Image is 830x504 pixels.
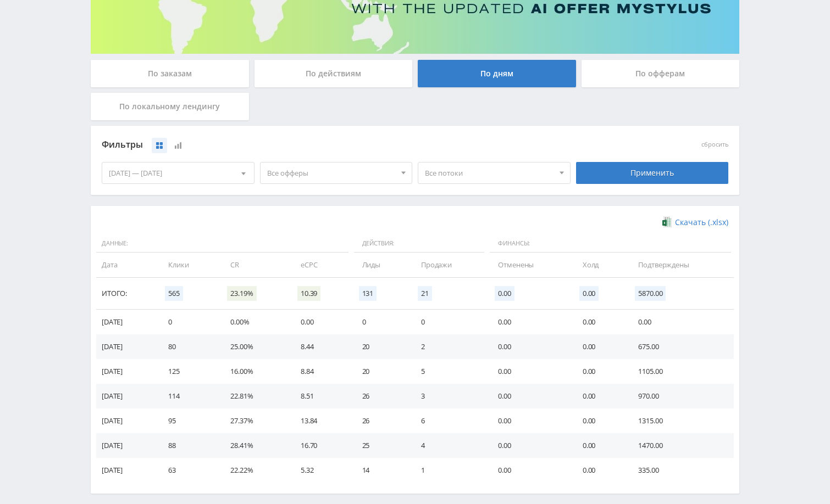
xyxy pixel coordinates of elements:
[351,334,410,359] td: 20
[157,433,219,458] td: 88
[572,359,628,384] td: 0.00
[157,458,219,483] td: 63
[487,334,571,359] td: 0.00
[572,334,628,359] td: 0.00
[572,253,628,277] td: Холд
[254,60,413,87] div: По действиям
[157,408,219,433] td: 95
[627,334,734,359] td: 675.00
[410,408,487,433] td: 6
[290,384,351,408] td: 8.51
[627,253,734,277] td: Подтверждены
[410,359,487,384] td: 5
[102,137,571,153] div: Фильтры
[290,334,351,359] td: 8.44
[572,408,628,433] td: 0.00
[487,458,571,483] td: 0.00
[410,334,487,359] td: 2
[410,433,487,458] td: 4
[96,253,157,277] td: Дата
[487,384,571,408] td: 0.00
[219,253,289,277] td: CR
[227,286,256,301] span: 23.19%
[359,286,377,301] span: 131
[96,234,348,253] span: Данные:
[487,433,571,458] td: 0.00
[157,310,219,334] td: 0
[290,310,351,334] td: 0.00
[418,60,576,87] div: По дням
[627,384,734,408] td: 970.00
[351,408,410,433] td: 26
[96,310,157,334] td: [DATE]
[219,359,289,384] td: 16.00%
[351,458,410,483] td: 14
[96,359,157,384] td: [DATE]
[351,433,410,458] td: 25
[487,253,571,277] td: Отменены
[351,253,410,277] td: Лиды
[290,253,351,277] td: eCPC
[572,310,628,334] td: 0.00
[572,433,628,458] td: 0.00
[267,163,396,183] span: Все офферы
[662,216,672,227] img: xlsx
[410,310,487,334] td: 0
[701,141,728,148] button: сбросить
[576,162,729,184] div: Применить
[157,359,219,384] td: 125
[572,384,628,408] td: 0.00
[219,310,289,334] td: 0.00%
[219,334,289,359] td: 25.00%
[96,384,157,408] td: [DATE]
[290,458,351,483] td: 5.32
[219,384,289,408] td: 22.81%
[219,458,289,483] td: 22.22%
[351,384,410,408] td: 26
[290,433,351,458] td: 16.70
[297,286,320,301] span: 10.39
[96,334,157,359] td: [DATE]
[91,60,249,87] div: По заказам
[418,286,432,301] span: 21
[487,310,571,334] td: 0.00
[290,359,351,384] td: 8.84
[487,359,571,384] td: 0.00
[495,286,514,301] span: 0.00
[627,310,734,334] td: 0.00
[96,433,157,458] td: [DATE]
[157,334,219,359] td: 80
[96,458,157,483] td: [DATE]
[157,253,219,277] td: Клики
[627,408,734,433] td: 1315.00
[487,408,571,433] td: 0.00
[102,163,254,183] div: [DATE] — [DATE]
[351,359,410,384] td: 20
[579,286,599,301] span: 0.00
[157,384,219,408] td: 114
[219,433,289,458] td: 28.41%
[627,433,734,458] td: 1470.00
[354,234,485,253] span: Действия:
[627,359,734,384] td: 1105.00
[96,278,157,310] td: Итого:
[582,60,740,87] div: По офферам
[675,218,728,227] span: Скачать (.xlsx)
[410,253,487,277] td: Продажи
[91,93,249,120] div: По локальному лендингу
[290,408,351,433] td: 13.84
[410,384,487,408] td: 3
[96,408,157,433] td: [DATE]
[410,458,487,483] td: 1
[627,458,734,483] td: 335.00
[425,163,554,183] span: Все потоки
[662,217,728,228] a: Скачать (.xlsx)
[572,458,628,483] td: 0.00
[490,234,731,253] span: Финансы:
[351,310,410,334] td: 0
[219,408,289,433] td: 27.37%
[165,286,183,301] span: 565
[635,286,666,301] span: 5870.00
